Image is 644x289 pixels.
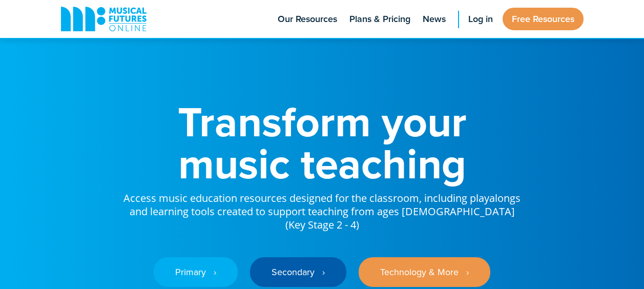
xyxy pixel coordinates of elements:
a: Secondary ‎‏‏‎ ‎ › [250,257,346,287]
span: Plans & Pricing [349,12,410,26]
h1: Transform your music teaching [122,100,522,184]
span: Log in [468,12,493,26]
p: Access music education resources designed for the classroom, including playalongs and learning to... [122,184,522,232]
span: News [423,12,446,26]
a: Primary ‎‏‏‎ ‎ › [154,257,238,287]
a: Free Resources [503,8,584,30]
a: Technology & More ‎‏‏‎ ‎ › [359,257,490,287]
span: Our Resources [278,12,337,26]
